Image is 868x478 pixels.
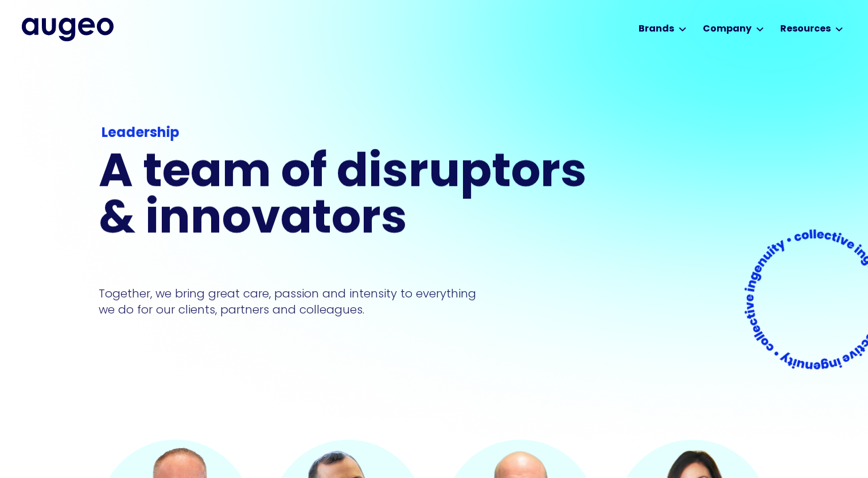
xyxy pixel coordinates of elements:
[102,123,591,144] div: Leadership
[703,22,752,36] div: Company
[639,22,674,36] div: Brands
[22,18,114,41] a: home
[22,18,114,41] img: Augeo's full logo in midnight blue.
[99,151,594,244] h1: A team of disruptors & innovators
[780,22,831,36] div: Resources
[99,285,493,318] p: Together, we bring great care, passion and intensity to everything we do for our clients, partner...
